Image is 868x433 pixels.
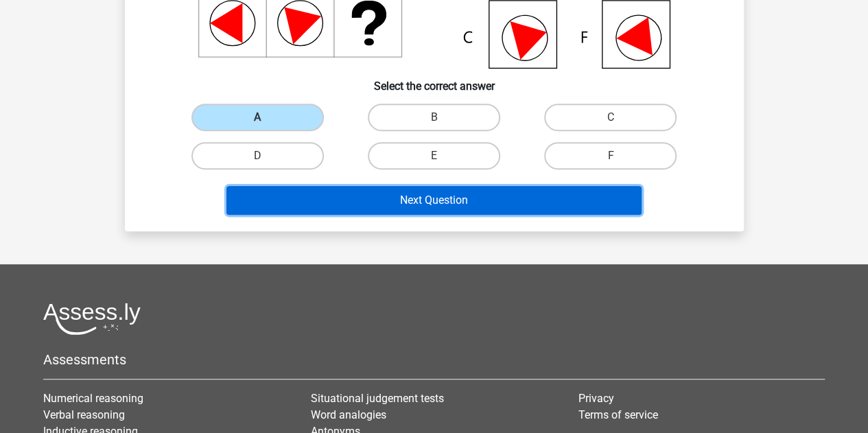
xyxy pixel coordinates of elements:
[311,392,444,405] a: Situational judgement tests
[311,408,386,421] a: Word analogies
[226,186,642,215] button: Next Question
[43,351,825,368] h5: Assessments
[191,104,324,131] label: A
[147,69,722,93] h6: Select the correct answer
[368,142,500,169] label: E
[43,408,125,421] a: Verbal reasoning
[578,408,657,421] a: Terms of service
[544,104,677,131] label: C
[368,104,500,131] label: B
[43,303,141,335] img: Assessly logo
[43,392,143,405] a: Numerical reasoning
[578,392,613,405] a: Privacy
[191,142,324,169] label: D
[544,142,677,169] label: F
